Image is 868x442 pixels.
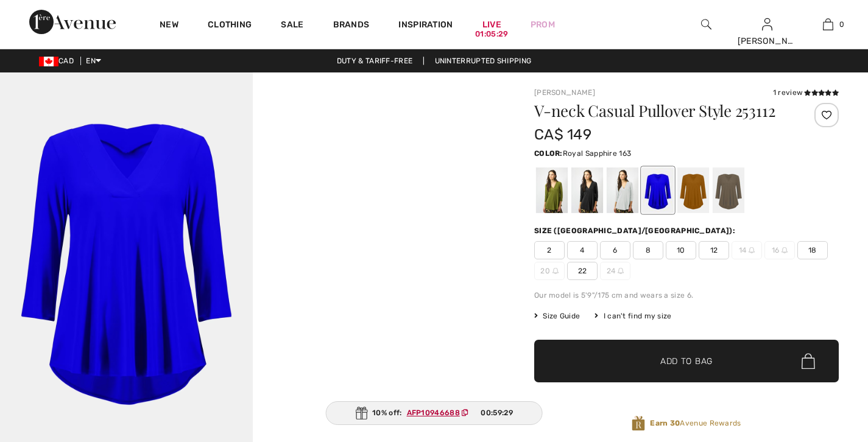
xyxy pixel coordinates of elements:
[567,262,598,280] span: 22
[552,268,559,274] img: ring-m.svg
[536,167,568,213] div: Artichoke
[398,19,453,32] span: Inspiration
[773,87,839,98] div: 1 review
[481,407,512,418] span: 00:59:29
[534,310,580,321] span: Size Guide
[607,167,638,213] div: Vanilla 30
[534,262,565,280] span: 20
[797,241,828,259] span: 18
[839,19,844,30] span: 0
[208,19,252,32] a: Clothing
[762,17,772,32] img: My Info
[534,241,565,259] span: 2
[567,241,598,259] span: 4
[632,415,645,432] img: Avenue Rewards
[482,18,501,31] a: Live01:05:29
[782,247,788,253] img: ring-m.svg
[642,167,674,213] div: Royal Sapphire 163
[475,29,508,40] div: 01:05:29
[699,241,729,259] span: 12
[534,103,788,119] h1: V-neck Casual Pullover Style 253112
[798,17,858,32] a: 0
[160,19,178,32] a: New
[86,57,101,65] span: EN
[732,241,762,259] span: 14
[534,88,595,97] a: [PERSON_NAME]
[618,268,624,274] img: ring-m.svg
[39,57,79,65] span: CAD
[713,167,744,213] div: Java
[633,241,663,259] span: 8
[563,149,631,158] span: Royal Sapphire 163
[281,19,303,32] a: Sale
[325,401,543,425] div: 10% off:
[253,72,506,198] video: Your browser does not support the video tag.
[571,167,603,213] div: Black
[660,355,713,368] span: Add to Bag
[534,340,839,382] button: Add to Bag
[749,247,755,253] img: ring-m.svg
[823,17,833,32] img: My Bag
[29,10,116,34] img: 1ère Avenue
[677,167,709,213] div: Medallion
[534,126,591,143] span: CA$ 149
[666,241,696,259] span: 10
[762,18,772,30] a: Sign In
[534,225,738,236] div: Size ([GEOGRAPHIC_DATA]/[GEOGRAPHIC_DATA]):
[407,409,460,417] ins: AFP10946688
[39,57,58,66] img: Canadian Dollar
[595,310,671,321] div: I can't find my size
[600,262,630,280] span: 24
[600,241,630,259] span: 6
[534,149,563,158] span: Color:
[701,17,711,32] img: search the website
[355,407,367,419] img: Gift.svg
[534,290,839,301] div: Our model is 5'9"/175 cm and wears a size 6.
[650,419,680,427] strong: Earn 30
[738,35,797,47] div: [PERSON_NAME]
[333,19,370,32] a: Brands
[650,418,741,429] span: Avenue Rewards
[531,18,555,31] a: Prom
[764,241,795,259] span: 16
